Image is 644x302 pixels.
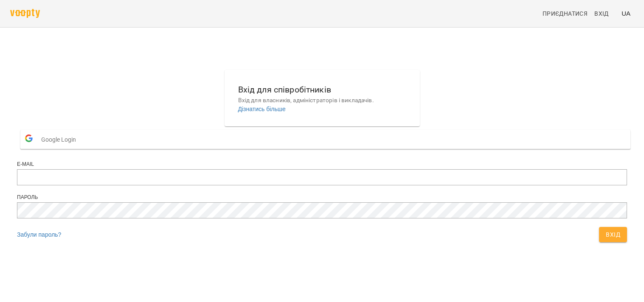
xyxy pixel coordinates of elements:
[238,83,406,96] h6: Вхід для співробітників
[606,229,620,240] span: Вхід
[599,227,627,242] button: Вхід
[238,96,406,105] p: Вхід для власників, адміністраторів і викладачів.
[17,161,627,168] div: E-mail
[618,6,634,21] button: UA
[622,9,630,18] span: UA
[17,231,61,238] a: Забули пароль?
[17,194,627,201] div: Пароль
[20,130,630,149] button: Google Login
[41,131,80,148] span: Google Login
[591,6,618,21] a: Вхід
[543,8,588,19] span: Приєднатися
[238,106,286,112] a: Дізнатись більше
[10,9,40,18] img: voopty.png
[594,8,609,19] span: Вхід
[231,76,413,120] button: Вхід для співробітниківВхід для власників, адміністраторів і викладачів.Дізнатись більше
[539,6,591,21] a: Приєднатися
